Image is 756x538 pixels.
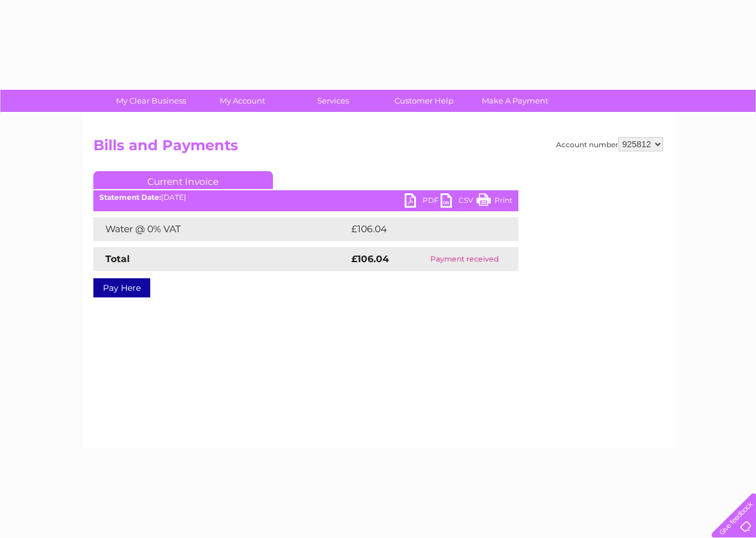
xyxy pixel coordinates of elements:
[93,217,348,241] td: Water @ 0% VAT
[556,137,663,151] div: Account number
[93,278,150,297] a: Pay Here
[284,90,382,112] a: Services
[348,217,497,241] td: £106.04
[93,171,273,189] a: Current Invoice
[476,193,512,211] a: Print
[375,90,473,112] a: Customer Help
[441,193,476,211] a: CSV
[351,253,389,265] strong: £106.04
[411,247,518,271] td: Payment received
[466,90,564,112] a: Make A Payment
[93,137,663,160] h2: Bills and Payments
[93,193,518,202] div: [DATE]
[105,253,130,265] strong: Total
[405,193,441,211] a: PDF
[193,90,292,112] a: My Account
[99,193,161,202] b: Statement Date:
[102,90,201,112] a: My Clear Business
